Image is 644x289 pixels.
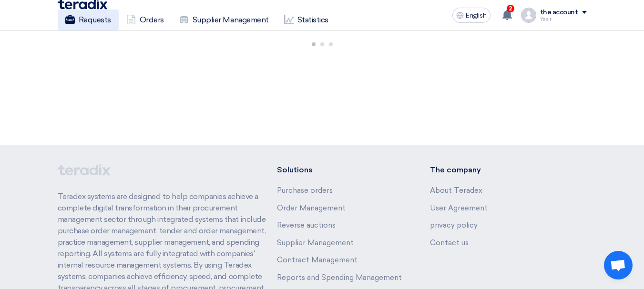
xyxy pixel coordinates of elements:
a: Order Management [277,204,346,212]
a: Contract Management [277,256,358,264]
a: Supplier Management [277,239,354,247]
a: About Teradex [430,186,482,195]
a: User Agreement [430,204,488,212]
a: Statistics [276,10,336,30]
img: profile_test.png [521,8,536,23]
button: English [452,8,491,23]
font: The company [430,165,481,174]
font: Solutions [277,165,313,174]
a: Orders [119,10,172,30]
font: Yasir [540,16,552,22]
a: Purchase orders [277,186,333,195]
font: Requests [79,15,111,24]
a: Reports and Spending Management [277,273,402,282]
font: Supplier Management [193,15,269,24]
font: Statistics [297,15,328,24]
a: Supplier Management [172,10,276,30]
font: the account [540,8,578,16]
a: Requests [58,10,119,30]
a: Open chat [604,251,633,279]
a: Contact us [430,239,469,247]
font: 2 [509,5,512,12]
font: Orders [140,15,164,24]
a: Reverse auctions [277,221,336,229]
font: English [466,11,487,20]
a: privacy policy [430,221,478,229]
